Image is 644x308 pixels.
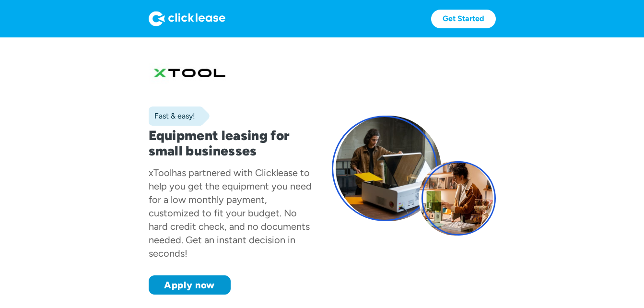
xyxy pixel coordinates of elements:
[431,10,496,28] a: Get Started
[149,167,172,178] div: xTool
[149,128,313,158] h1: Equipment leasing for small businesses
[149,111,195,121] div: Fast & easy!
[149,167,312,259] div: has partnered with Clicklease to help you get the equipment you need for a low monthly payment, c...
[149,275,231,295] a: Apply now
[149,11,225,26] img: Logo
